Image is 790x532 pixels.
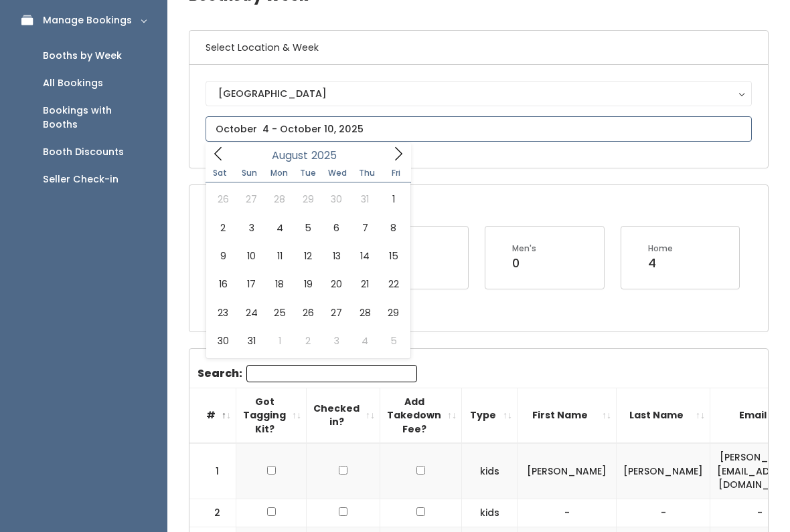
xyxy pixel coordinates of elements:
span: August 26, 2025 [294,299,322,327]
span: August 15, 2025 [379,242,407,270]
span: August 11, 2025 [266,242,294,270]
span: August 16, 2025 [209,270,237,298]
span: August 4, 2025 [266,214,294,242]
h6: Select Location & Week [189,31,768,65]
span: July 28, 2025 [266,185,294,213]
span: Fri [382,169,411,177]
td: - [617,499,710,527]
span: September 3, 2025 [323,327,351,355]
div: Booth Discounts [43,145,124,159]
th: Last Name: activate to sort column ascending [617,388,710,443]
div: Booths by Week [43,49,122,63]
td: kids [462,499,518,527]
th: Type: activate to sort column ascending [462,388,518,443]
span: August 12, 2025 [294,242,322,270]
td: 1 [189,443,236,499]
div: 0 [512,255,536,272]
span: August 17, 2025 [237,270,265,298]
span: Tue [293,169,323,177]
th: First Name: activate to sort column ascending [518,388,617,443]
span: Thu [352,169,382,177]
td: [PERSON_NAME] [518,443,617,499]
button: [GEOGRAPHIC_DATA] [206,81,752,106]
div: All Bookings [43,76,103,90]
span: August 25, 2025 [266,299,294,327]
th: Got Tagging Kit?: activate to sort column ascending [236,388,307,443]
span: July 29, 2025 [294,185,322,213]
div: Bookings with Booths [43,104,146,132]
span: August 20, 2025 [323,270,351,298]
span: August 1, 2025 [379,185,407,213]
span: September 1, 2025 [266,327,294,355]
span: August 31, 2025 [237,327,265,355]
span: July 30, 2025 [323,185,351,213]
div: Men's [512,243,536,255]
span: August 8, 2025 [379,214,407,242]
th: Add Takedown Fee?: activate to sort column ascending [380,388,462,443]
span: July 27, 2025 [237,185,265,213]
span: August 29, 2025 [379,299,407,327]
td: - [518,499,617,527]
span: July 31, 2025 [351,185,379,213]
span: September 5, 2025 [379,327,407,355]
span: August 30, 2025 [209,327,237,355]
td: 2 [189,499,236,527]
div: Home [648,243,673,255]
td: kids [462,443,518,499]
span: August [272,150,308,161]
span: Sat [206,169,235,177]
span: Wed [323,169,352,177]
td: [PERSON_NAME] [617,443,710,499]
label: Search: [197,365,417,382]
span: August 28, 2025 [351,299,379,327]
span: August 19, 2025 [294,270,322,298]
th: #: activate to sort column descending [189,388,236,443]
input: Year [308,147,348,164]
div: [GEOGRAPHIC_DATA] [218,86,739,101]
div: Seller Check-in [43,172,118,186]
div: Manage Bookings [43,13,132,27]
span: Sun [235,169,264,177]
span: August 6, 2025 [323,214,351,242]
span: August 3, 2025 [237,214,265,242]
span: August 7, 2025 [351,214,379,242]
span: August 24, 2025 [237,299,265,327]
span: September 2, 2025 [294,327,322,355]
span: August 22, 2025 [379,270,407,298]
span: September 4, 2025 [351,327,379,355]
span: July 26, 2025 [209,185,237,213]
span: August 27, 2025 [323,299,351,327]
input: October 4 - October 10, 2025 [206,116,752,142]
span: August 18, 2025 [266,270,294,298]
span: August 9, 2025 [209,242,237,270]
span: Mon [264,169,294,177]
span: August 2, 2025 [209,214,237,242]
span: August 5, 2025 [294,214,322,242]
span: August 13, 2025 [323,242,351,270]
th: Checked in?: activate to sort column ascending [307,388,380,443]
input: Search: [246,365,417,382]
div: 4 [648,255,673,272]
span: August 21, 2025 [351,270,379,298]
span: August 10, 2025 [237,242,265,270]
span: August 23, 2025 [209,299,237,327]
span: August 14, 2025 [351,242,379,270]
